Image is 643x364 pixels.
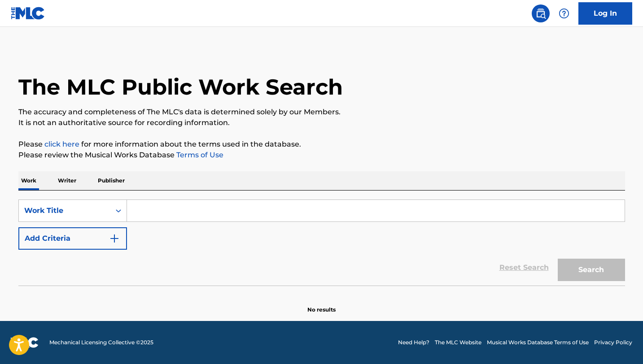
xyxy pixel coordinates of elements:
[555,4,573,22] div: Help
[95,171,127,190] p: Publisher
[307,295,336,314] p: No results
[18,139,625,150] p: Please for more information about the terms used in the database.
[532,4,550,22] a: Public Search
[559,8,569,19] img: help
[487,338,589,347] a: Musical Works Database Terms of Use
[18,227,127,250] button: Add Criteria
[535,8,546,19] img: search
[44,140,79,148] a: click here
[24,205,105,216] div: Work Title
[49,338,153,347] span: Mechanical Licensing Collective © 2025
[18,171,39,190] p: Work
[175,151,223,159] a: Terms of Use
[18,199,625,286] form: Search Form
[435,338,481,347] a: The MLC Website
[18,107,625,117] p: The accuracy and completeness of The MLC's data is determined solely by our Members.
[398,338,429,347] a: Need Help?
[55,171,79,190] p: Writer
[578,2,632,25] a: Log In
[18,117,625,128] p: It is not an authoritative source for recording information.
[18,150,625,160] p: Please review the Musical Works Database
[109,233,120,244] img: 9d2ae6d4665cec9f34b9.svg
[11,7,45,20] img: MLC Logo
[18,74,343,100] h1: The MLC Public Work Search
[594,338,632,347] a: Privacy Policy
[11,337,39,348] img: logo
